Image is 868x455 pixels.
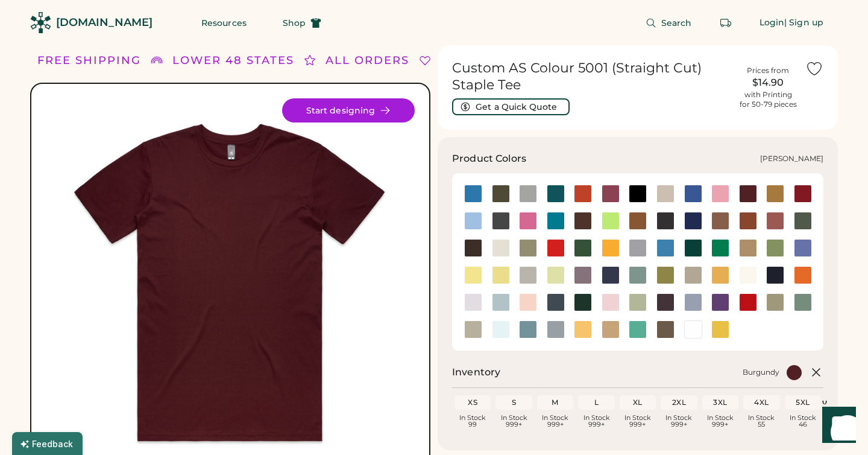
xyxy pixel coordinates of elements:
div: In Stock 999+ [622,415,653,428]
div: $14.90 [738,75,798,90]
div: Login [759,17,785,29]
div: L [580,398,612,407]
div: In Stock 999+ [498,415,529,428]
button: Retrieve an order [714,11,738,35]
div: 5XL [787,398,819,407]
button: Shop [268,11,336,35]
button: Get a Quick Quote [452,98,570,115]
div: | Sign up [784,17,823,29]
div: [PERSON_NAME] [760,154,823,164]
div: In Stock 99 [457,415,488,428]
div: 3XL [705,398,736,407]
div: In Stock 46 [787,415,819,428]
h3: Product Colors [452,151,526,166]
span: Shop [283,19,306,27]
div: FREE SHIPPING [37,52,141,69]
div: 2XL [663,398,694,407]
div: XS [457,398,488,407]
div: In Stock 999+ [705,415,736,428]
div: with Printing for 50-79 pieces [740,90,797,109]
div: In Stock 55 [746,415,777,428]
img: Rendered Logo - Screens [30,12,51,33]
div: Prices from [747,66,789,75]
h1: Custom AS Colour 5001 (Straight Cut) Staple Tee [452,60,731,94]
div: 4XL [746,398,777,407]
span: Search [661,19,692,27]
iframe: Front Chat [811,401,863,453]
div: XL [622,398,653,407]
div: [DOMAIN_NAME] [56,15,153,30]
h2: Inventory [452,365,500,380]
button: Resources [187,11,261,35]
div: ALL ORDERS [325,52,409,69]
div: LOWER 48 STATES [172,52,294,69]
div: Burgundy [743,367,779,377]
div: In Stock 999+ [539,415,571,428]
div: M [539,398,571,407]
button: Start designing [282,98,415,122]
button: Search [631,11,706,35]
div: In Stock 999+ [663,415,694,428]
div: S [498,398,529,407]
div: In Stock 999+ [580,415,612,428]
